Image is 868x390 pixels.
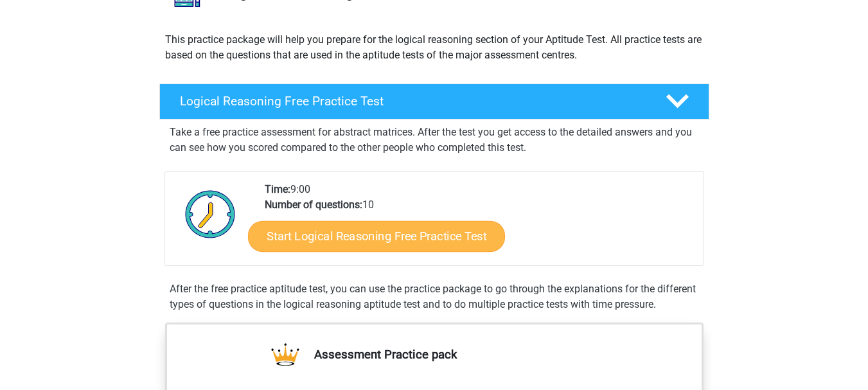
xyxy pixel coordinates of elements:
a: Logical Reasoning Free Practice Test [154,84,714,120]
p: This practice package will help you prepare for the logical reasoning section of your Aptitude Te... [165,32,704,63]
div: After the free practice aptitude test, you can use the practice package to go through the explana... [164,281,704,312]
a: Start Logical Reasoning Free Practice Test [248,220,505,251]
div: 9:00 10 [255,182,703,265]
b: Number of questions: [265,199,362,211]
img: Clock [178,182,243,246]
b: Time: [265,183,290,195]
h4: Logical Reasoning Free Practice Test [180,94,645,109]
p: Take a free practice assessment for abstract matrices. After the test you get access to the detai... [170,125,699,155]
